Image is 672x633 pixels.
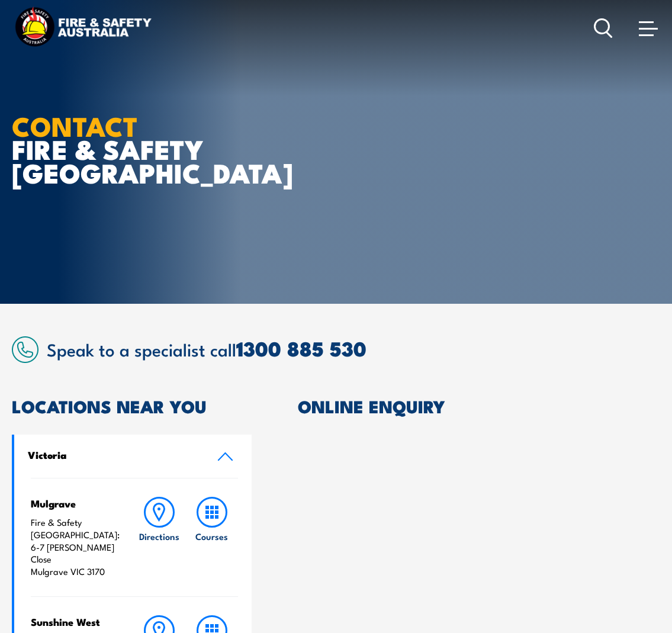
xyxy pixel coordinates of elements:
[31,516,127,578] p: Fire & Safety [GEOGRAPHIC_DATA]: 6-7 [PERSON_NAME] Close Mulgrave VIC 3170
[47,338,660,359] h2: Speak to a specialist call
[12,105,138,146] strong: CONTACT
[133,497,185,578] a: Directions
[12,114,304,183] h1: FIRE & SAFETY [GEOGRAPHIC_DATA]
[31,497,127,510] h4: Mulgrave
[28,448,199,461] h4: Victoria
[12,398,252,413] h2: LOCATIONS NEAR YOU
[298,398,660,413] h2: ONLINE ENQUIRY
[185,497,238,578] a: Courses
[236,332,366,364] a: 1300 885 530
[31,615,127,628] h4: Sunshine West
[139,530,179,542] h6: Directions
[14,435,252,478] a: Victoria
[195,530,228,542] h6: Courses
